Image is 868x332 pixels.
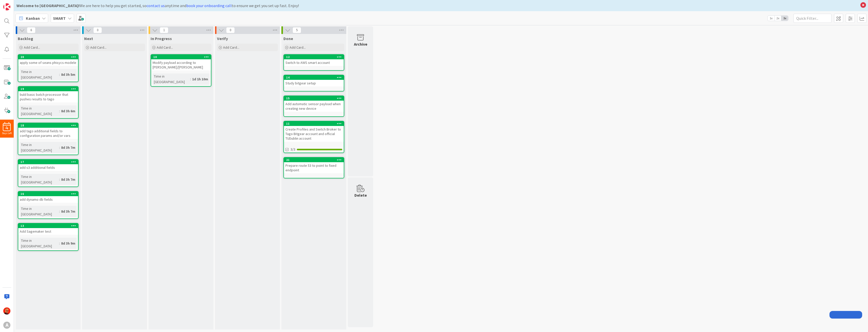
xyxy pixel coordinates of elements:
div: 13 [18,224,78,228]
span: : [59,108,60,114]
div: Study bitgear setup [284,80,344,86]
div: 8d 3h 6m [60,108,77,114]
div: 14Study bitgear setup [284,75,344,86]
div: 16 [21,192,78,196]
div: 11 [284,121,344,126]
div: Time in [GEOGRAPHIC_DATA] [20,238,59,249]
div: 10 [151,55,211,59]
div: 12 [284,55,344,59]
div: Delete [354,192,367,198]
span: Add Card... [223,45,239,50]
b: SMART [53,16,66,21]
span: Kanban [26,15,40,21]
div: 8d 3h 5m [60,72,77,77]
div: Modify payload according to [PERSON_NAME]/[PERSON_NAME] [151,59,211,70]
a: 20apply some of seans phisycs modeleTime in [GEOGRAPHIC_DATA]:8d 3h 5m [18,54,79,82]
div: 12 [286,55,344,59]
div: Time in [GEOGRAPHIC_DATA] [20,105,59,117]
div: 17add s3 additional fields [18,160,78,171]
span: 3x [781,16,788,21]
div: 15 [284,96,344,101]
a: 17add s3 additional fieldsTime in [GEOGRAPHIC_DATA]:8d 3h 7m [18,159,79,187]
span: Next [84,36,93,41]
div: 8d 3h 9m [60,241,77,246]
div: 10Modify payload according to [PERSON_NAME]/[PERSON_NAME] [151,55,211,70]
a: 12Switch to AWS smart account [283,54,344,71]
div: 11Create Profiles and Switch Broker to Tago Bitgear account and official TUDublin account [284,121,344,142]
div: 19 [21,87,78,91]
a: 16add dynamo db fieldsTime in [GEOGRAPHIC_DATA]:8d 3h 7m [18,191,79,219]
div: Create Profiles and Switch Broker to Tago Bitgear account and official TUDublin account [284,126,344,142]
div: Time in [GEOGRAPHIC_DATA] [153,73,190,85]
b: Welcome to [GEOGRAPHIC_DATA]! [16,3,80,8]
div: Add automatic sensor payload when creating new device [284,101,344,112]
span: 1x [768,16,774,21]
a: 21Prepare route 53 to point to fixed endpoint [283,157,344,178]
div: add dynamo db fields [18,196,78,203]
div: Archive [354,41,367,47]
div: 17 [18,160,78,164]
div: 16add dynamo db fields [18,192,78,203]
div: Time in [GEOGRAPHIC_DATA] [20,69,59,80]
div: Time in [GEOGRAPHIC_DATA] [20,142,59,153]
a: 18add tago additional fields to configuration params and/or varsTime in [GEOGRAPHIC_DATA]:8d 3h 7m [18,123,79,155]
a: 13Add Sagemaker testTime in [GEOGRAPHIC_DATA]:8d 3h 9m [18,223,79,251]
div: 1d 1h 10m [191,76,209,82]
div: 16 [18,192,78,196]
div: 18 [18,123,78,128]
div: 15 [286,97,344,100]
span: Backlog [18,36,33,41]
div: 17 [21,160,78,164]
span: Add Card... [90,45,106,50]
span: Verify [217,36,228,41]
div: 8d 3h 7m [60,177,77,182]
div: Time in [GEOGRAPHIC_DATA] [20,206,59,217]
span: 0 [93,27,102,33]
div: 20apply some of seans phisycs modele [18,55,78,66]
span: : [59,177,60,182]
div: 10 [153,55,211,59]
div: 19buld basic batch processor that pushes results to tago [18,87,78,102]
span: In Progress [151,36,172,41]
div: apply some of seans phisycs modele [18,59,78,66]
div: 13Add Sagemaker test [18,224,78,235]
span: : [59,72,60,77]
span: 4 [6,126,8,130]
div: buld basic batch processor that pushes results to tago [18,91,78,102]
div: A [3,322,10,329]
a: 10Modify payload according to [PERSON_NAME]/[PERSON_NAME]Time in [GEOGRAPHIC_DATA]:1d 1h 10m [151,54,211,87]
div: 18add tago additional fields to configuration params and/or vars [18,123,78,139]
div: 19 [18,87,78,91]
span: 0 [226,27,235,33]
span: Add Card... [24,45,40,50]
div: 21Prepare route 53 to point to fixed endpoint [284,158,344,173]
div: 8d 3h 7m [60,145,77,150]
span: 3/3 [291,147,295,152]
div: 8d 3h 7m [60,209,77,214]
span: 1 [160,27,168,33]
span: : [59,145,60,150]
span: 2x [774,16,781,21]
div: 11 [286,122,344,125]
div: Add Sagemaker test [18,228,78,235]
div: 20 [21,55,78,59]
div: Time in [GEOGRAPHIC_DATA] [20,174,59,185]
div: Prepare route 53 to point to fixed endpoint [284,162,344,173]
span: 6 [27,27,35,33]
span: Done [283,36,293,41]
div: add tago additional fields to configuration params and/or vars [18,128,78,139]
a: 15Add automatic sensor payload when creating new device [283,96,344,117]
span: 5 [293,27,301,33]
div: 14 [284,75,344,80]
a: book your onboarding call [186,3,232,8]
span: Add Card... [157,45,173,50]
span: : [59,209,60,214]
img: Visit kanbanzone.com [3,3,10,10]
span: Add Card... [290,45,306,50]
a: 11Create Profiles and Switch Broker to Tago Bitgear account and official TUDublin account3/3 [283,121,344,153]
div: 18 [21,124,78,127]
div: 12Switch to AWS smart account [284,55,344,66]
div: 14 [286,76,344,79]
div: add s3 additional fields [18,164,78,171]
span: : [190,76,191,82]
